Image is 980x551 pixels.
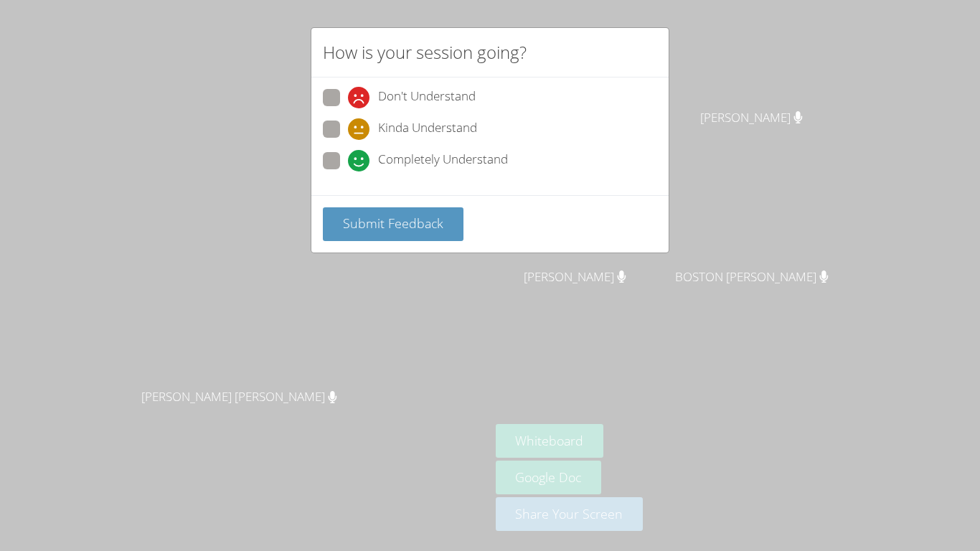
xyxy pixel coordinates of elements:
span: Submit Feedback [343,215,443,232]
h2: How is your session going? [323,39,527,65]
button: Submit Feedback [323,207,463,241]
span: Completely Understand [378,150,508,171]
span: Don't Understand [378,87,476,108]
span: Kinda Understand [378,118,477,140]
